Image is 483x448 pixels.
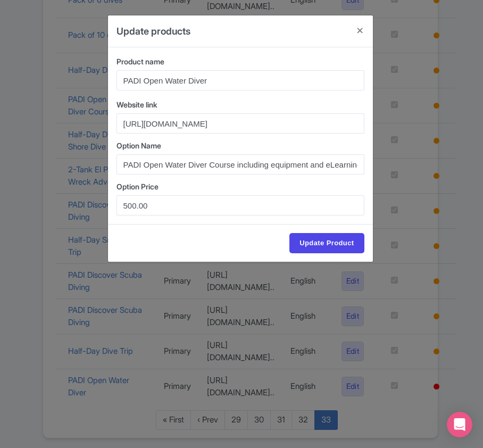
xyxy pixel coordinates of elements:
[289,233,364,253] input: Update Product
[347,15,373,46] button: Close
[116,195,364,215] input: Options Price
[116,100,157,109] span: Website link
[116,57,164,66] span: Product name
[116,113,364,134] input: Website link
[116,141,161,150] span: Option Name
[116,154,364,175] input: Options name
[116,70,364,90] input: Product name
[447,412,472,437] div: Open Intercom Messenger
[116,182,159,191] span: Option Price
[116,24,190,38] h4: Update products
